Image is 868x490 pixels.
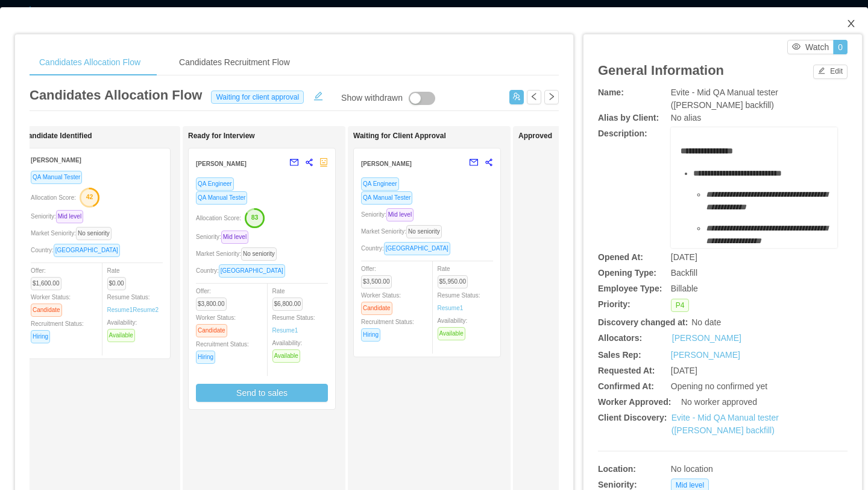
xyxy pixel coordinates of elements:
[361,161,412,167] strong: [PERSON_NAME]
[353,132,522,141] h1: Waiting for Client Approval
[671,252,697,262] span: [DATE]
[283,153,299,173] button: mail
[133,305,159,314] a: Resume2
[219,264,285,278] span: [GEOGRAPHIC_DATA]
[846,19,856,28] i: icon: close
[196,341,249,360] span: Recruitment Status:
[361,228,447,235] span: Market Seniority:
[598,129,647,138] b: Description:
[31,304,62,317] span: Candidate
[196,177,234,191] span: QA Engineer
[31,267,66,287] span: Offer:
[691,317,721,327] span: No date
[196,314,236,334] span: Worker Status:
[671,413,779,435] a: Evite - Mid QA Manual tester ([PERSON_NAME] backfill)
[438,304,464,313] a: Resume1
[813,65,848,79] button: icon: editEdit
[438,317,470,337] span: Availability:
[196,234,253,240] span: Seniority:
[272,340,305,359] span: Availability:
[31,247,125,253] span: Country:
[438,266,473,285] span: Rate
[196,215,241,221] span: Allocation Score:
[527,90,541,104] button: icon: left
[671,268,697,278] span: Backfill
[169,49,300,76] div: Candidates Recruitment Flow
[598,113,659,122] b: Alias by Client:
[272,314,315,334] span: Resume Status:
[598,397,671,407] b: Worker Approved:
[406,225,442,238] span: No seniority
[31,277,61,290] span: $1,600.00
[671,127,837,248] div: rdw-wrapper
[86,193,93,200] text: 42
[361,177,399,191] span: QA Engineer
[544,90,559,104] button: icon: right
[31,330,50,343] span: Hiring
[485,158,493,167] span: share-alt
[30,85,202,105] article: Candidates Allocation Flow
[23,132,192,141] h1: Candidate Identified
[221,231,248,244] span: Mid level
[319,158,328,167] span: robot
[31,171,82,184] span: QA Manual Tester
[31,320,84,340] span: Recruitment Status:
[31,230,116,237] span: Market Seniority:
[107,319,140,339] span: Availability:
[361,211,418,218] span: Seniority:
[833,40,848,54] button: 0
[241,208,265,227] button: 83
[188,132,357,141] h1: Ready for Interview
[598,317,688,327] b: Discovery changed at:
[438,292,480,311] span: Resume Status:
[598,268,656,278] b: Opening Type:
[672,332,741,345] a: [PERSON_NAME]
[598,299,631,309] b: Priority:
[598,252,643,262] b: Opened At:
[76,227,112,240] span: No seniority
[107,294,159,313] span: Resume Status:
[251,214,259,221] text: 83
[361,266,397,285] span: Offer:
[598,480,637,489] b: Seniority:
[671,350,740,360] a: [PERSON_NAME]
[196,191,247,205] span: QA Manual Tester
[361,275,392,288] span: $3,500.00
[361,328,380,342] span: Hiring
[671,366,697,375] span: [DATE]
[196,324,227,337] span: Candidate
[361,302,392,315] span: Candidate
[463,153,479,173] button: mail
[196,384,328,402] button: Send to sales
[107,267,131,287] span: Rate
[56,210,83,223] span: Mid level
[107,277,126,290] span: $0.00
[241,247,277,261] span: No seniority
[671,284,698,293] span: Billable
[30,49,150,76] div: Candidates Allocation Flow
[598,413,667,422] b: Client Discovery:
[31,157,81,164] strong: [PERSON_NAME]
[438,327,465,340] span: Available
[305,158,313,167] span: share-alt
[598,350,641,360] b: Sales Rep:
[361,191,412,205] span: QA Manual Tester
[598,464,636,474] b: Location:
[31,194,76,201] span: Allocation Score:
[196,161,247,167] strong: [PERSON_NAME]
[31,213,88,220] span: Seniority:
[598,381,654,391] b: Confirmed At:
[598,87,624,97] b: Name:
[671,113,702,122] span: No alias
[107,305,133,314] a: Resume1
[196,351,215,364] span: Hiring
[681,397,757,407] span: No worker approved
[361,245,455,252] span: Country:
[671,299,690,312] span: P4
[598,60,724,80] article: General Information
[671,463,796,476] div: No location
[196,288,231,307] span: Offer:
[309,89,328,101] button: icon: edit
[272,349,300,363] span: Available
[211,91,304,104] span: Waiting for client approval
